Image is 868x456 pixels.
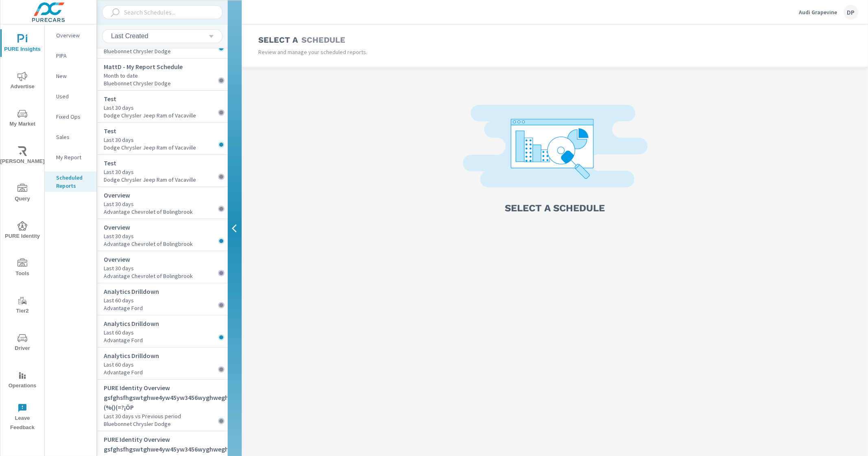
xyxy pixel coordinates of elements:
p: Dodge Chrysler Jeep Ram of Vacaville [104,144,227,151]
p: Advantage Ford [104,304,227,312]
span: Operations [3,371,42,391]
div: PIPA [45,50,96,62]
p: MattD - My Report Schedule [104,62,227,72]
p: Advantage Chevrolet of Bolingbrook [104,208,227,215]
span: Tier2 [3,296,42,316]
p: Advantage Chevrolet of Bolingbrook [104,272,227,280]
p: Advantage Ford [104,337,227,344]
span: Leave Feedback [3,403,42,432]
span: My Market [3,109,42,129]
p: Advantage Chevrolet of Bolingbrook [104,240,227,248]
span: PURE Insights [3,34,42,54]
p: Fixed Ops [56,113,90,121]
span: Advertise [3,72,42,91]
div: nav menu [0,24,44,436]
p: PIPA [56,52,90,60]
p: Bluebonnet Chrysler Dodge [104,80,227,87]
p: Last 60 days [104,296,227,304]
div: New [45,70,96,82]
p: Last 30 days [104,264,227,272]
p: Bluebonnet Chrysler Dodge [104,48,227,55]
p: Audi Grapevine [799,9,837,16]
p: Dodge Chrysler Jeep Ram of Vacaville [104,112,227,119]
p: PURE Identity Overview gsfghsfhgswtghwe4yw45yw3456wyghweghw5tywq345tq3gqghq35tyq356w45672467whwrj... [104,383,227,412]
h6: Last Created [111,32,148,40]
p: Last 30 days [104,168,227,176]
p: Test [104,94,227,104]
p: Overview [104,190,227,200]
p: Last 30 days [104,104,227,112]
span: [PERSON_NAME] [3,146,42,166]
div: Overview [45,29,96,41]
p: Last 60 days [104,360,227,369]
p: Last 30 days [104,136,227,144]
div: Fixed Ops [45,111,96,123]
span: Query [3,184,42,204]
span: Tools [3,258,42,278]
p: Used [56,92,90,100]
p: Month to date [104,72,227,80]
p: Bluebonnet Chrysler Dodge [104,420,227,428]
input: Search Schedules... [121,5,209,20]
p: Analytics Drilldown [104,319,227,328]
img: Select a Schedule [463,105,648,195]
h4: Schedule [301,35,345,45]
span: Driver [3,333,42,353]
p: Review and manage your scheduled reports. [258,48,555,56]
div: Used [45,90,96,102]
p: Advantage Ford [104,369,227,376]
p: Test [104,158,227,168]
p: New [56,72,90,80]
p: Analytics Drilldown [104,351,227,360]
p: Last 30 days vs Previous period [104,412,227,420]
p: Sales [56,133,90,141]
div: DP [844,5,858,20]
p: Last 30 days [104,232,227,240]
p: Overview [104,222,227,232]
h3: Select a Schedule [505,201,605,215]
span: PURE Identity [3,221,42,241]
p: Test [104,126,227,136]
div: Scheduled Reports [45,172,96,192]
p: Overview [56,31,90,39]
p: Last 60 days [104,328,227,337]
h4: Select a [258,35,298,45]
p: Dodge Chrysler Jeep Ram of Vacaville [104,176,227,183]
p: My Report [56,153,90,161]
p: Overview [104,254,227,264]
p: Scheduled Reports [56,174,90,190]
p: Analytics Drilldown [104,287,227,296]
div: Sales [45,131,96,143]
div: My Report [45,151,96,163]
p: Last 30 days [104,200,227,208]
